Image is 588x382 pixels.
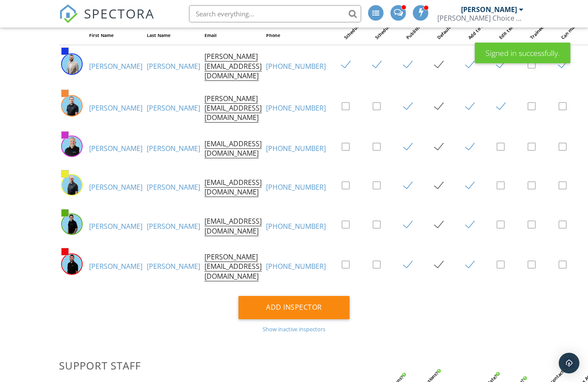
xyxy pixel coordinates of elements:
[61,136,83,157] img: headshots_13.png
[147,262,200,271] a: [PERSON_NAME]
[266,182,326,192] a: [PHONE_NUMBER]
[147,62,200,71] a: [PERSON_NAME]
[89,222,142,231] a: [PERSON_NAME]
[437,14,523,22] div: Wright Choice Property Inspection
[266,103,326,113] a: [PHONE_NUMBER]
[238,296,350,319] div: Add Inspector
[59,4,78,23] img: The Best Home Inspection Software - Spectora
[61,53,83,75] img: headshots_1.png
[559,353,579,373] div: Open Intercom Messenger
[266,262,326,271] a: [PHONE_NUMBER]
[61,253,83,275] img: headshots_11.png
[89,62,142,71] a: [PERSON_NAME]
[61,213,83,235] img: headshots_12.png
[147,182,200,192] a: [PERSON_NAME]
[87,26,145,45] th: First Name
[461,5,517,14] div: [PERSON_NAME]
[266,222,326,231] a: [PHONE_NUMBER]
[475,43,570,63] div: Signed in successfully.
[59,326,529,333] div: Show inactive inspectors
[84,4,155,22] span: SPECTORA
[147,222,200,231] a: [PERSON_NAME]
[266,144,326,153] a: [PHONE_NUMBER]
[202,26,264,45] th: Email
[59,12,155,30] a: SPECTORA
[89,103,142,113] a: [PERSON_NAME]
[264,26,328,45] th: Phone
[266,62,326,71] a: [PHONE_NUMBER]
[61,95,83,117] img: headshots_9.png
[147,103,200,113] a: [PERSON_NAME]
[189,5,361,22] input: Search everything...
[147,144,200,153] a: [PERSON_NAME]
[59,360,529,371] h3: Support Staff
[89,182,142,192] a: [PERSON_NAME]
[89,144,142,153] a: [PERSON_NAME]
[145,26,202,45] th: Last Name
[61,174,83,196] img: headshots_10.png
[89,262,142,271] a: [PERSON_NAME]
